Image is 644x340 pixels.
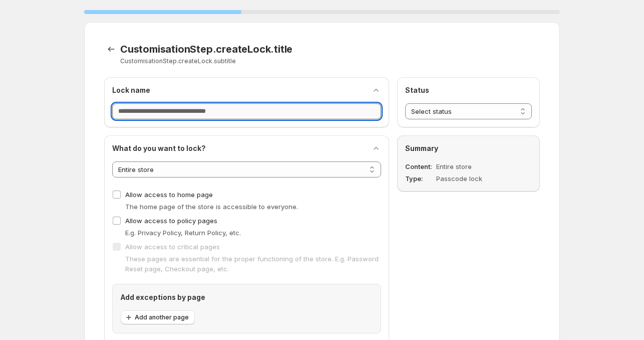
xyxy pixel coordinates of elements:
dd: Passcode lock [436,174,506,184]
h2: What do you want to lock? [112,143,206,153]
h2: Add exceptions by page [121,292,373,302]
span: These pages are essential for the proper functioning of the store. E.g. Password Reset page, Chec... [125,255,379,273]
h2: Status [405,85,532,95]
h2: Lock name [112,85,150,95]
span: The home page of the store is accessible to everyone. [125,203,298,211]
span: Allow access to home page [125,191,213,199]
dd: Entire store [436,161,506,172]
dt: Type : [405,174,434,184]
button: Add another page [121,310,195,324]
dt: Content : [405,161,434,172]
h2: Summary [405,143,532,153]
span: Add another page [135,313,189,321]
span: E.g. Privacy Policy, Return Policy, etc. [125,229,241,237]
p: CustomisationStep.createLock.subtitle [120,57,414,65]
span: Allow access to policy pages [125,217,217,225]
span: Allow access to critical pages [125,243,220,251]
span: CustomisationStep.createLock.title [120,43,292,55]
button: CustomisationStep.backToTemplates [104,42,118,56]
